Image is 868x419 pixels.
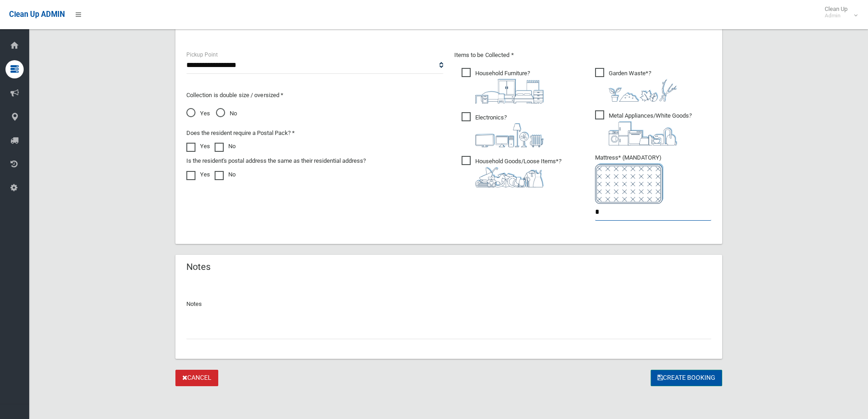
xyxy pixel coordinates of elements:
[475,70,544,103] i: ?
[475,123,544,147] img: 394712a680b73dbc3d2a6a3a7ffe5a07.png
[216,108,237,119] span: No
[651,370,722,387] button: Create Booking
[475,114,544,147] i: ?
[462,112,544,147] span: Electronics
[595,110,692,145] span: Metal Appliances/White Goods
[475,167,544,187] img: b13cc3517677393f34c0a387616ef184.png
[475,79,544,103] img: aa9efdbe659d29b613fca23ba79d85cb.png
[462,68,544,103] span: Household Furniture
[595,154,711,204] span: Mattress* (MANDATORY)
[186,128,295,139] label: Does the resident require a Postal Pack? *
[175,370,218,387] a: Cancel
[609,79,677,102] img: 4fd8a5c772b2c999c83690221e5242e0.png
[825,12,847,19] small: Admin
[215,141,236,152] label: No
[186,299,711,310] p: Notes
[186,141,210,152] label: Yes
[186,90,443,101] p: Collection is double size / oversized *
[462,156,561,187] span: Household Goods/Loose Items*
[186,169,210,180] label: Yes
[9,10,65,19] span: Clean Up ADMIN
[186,155,366,166] label: Is the resident's postal address the same as their residential address?
[475,158,561,187] i: ?
[609,70,677,102] i: ?
[595,163,663,204] img: e7408bece873d2c1783593a074e5cb2f.png
[609,121,677,145] img: 36c1b0289cb1767239cdd3de9e694f19.png
[215,169,236,180] label: No
[175,258,221,276] header: Notes
[820,5,857,19] span: Clean Up
[454,50,711,61] p: Items to be Collected *
[609,112,692,145] i: ?
[186,108,210,119] span: Yes
[595,68,677,102] span: Garden Waste*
